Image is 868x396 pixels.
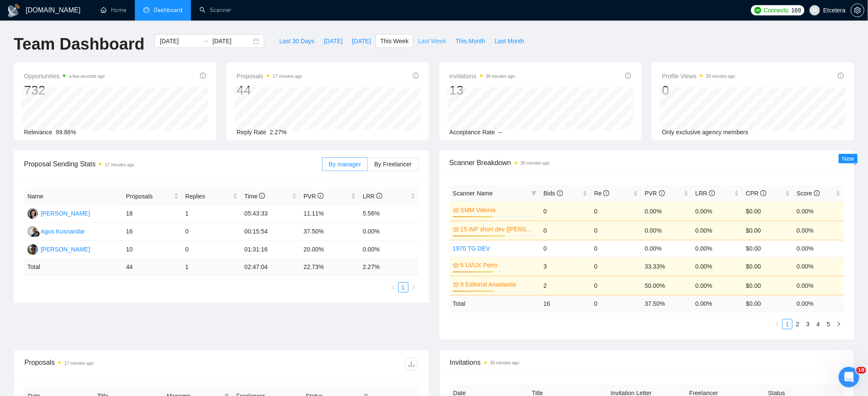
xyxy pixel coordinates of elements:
[241,241,300,259] td: 01:31:16
[56,129,76,136] span: 99.86%
[490,361,519,365] time: 39 minutes ago
[241,205,300,223] td: 05:43:33
[764,6,790,15] span: Connects:
[793,240,844,257] td: 0.00%
[24,188,122,205] th: Name
[743,295,793,312] td: $ 0.00
[641,201,692,221] td: 0.00%
[814,190,820,196] span: info-circle
[212,36,251,46] input: End date
[359,223,418,241] td: 0.00%
[662,82,735,98] div: 0
[772,319,782,329] li: Previous Page
[772,319,782,329] button: left
[824,319,833,329] a: 5
[834,319,844,329] li: Next Page
[160,36,199,46] input: Start date
[662,71,735,81] span: Profile Views
[185,192,231,201] span: Replies
[761,190,767,196] span: info-circle
[7,4,21,18] img: logo
[851,7,864,14] span: setting
[24,71,105,81] span: Opportunities
[418,36,446,46] span: Last Week
[453,245,490,252] a: 1970 TG DEV
[591,276,641,295] td: 0
[625,73,631,79] span: info-circle
[641,240,692,257] td: 0.00%
[791,6,801,15] span: 169
[838,73,844,79] span: info-circle
[182,205,241,223] td: 1
[41,227,85,236] div: Agus Kusnandar
[814,319,823,329] a: 4
[409,282,419,293] li: Next Page
[755,7,761,14] img: upwork-logo.png
[743,221,793,240] td: $0.00
[101,6,126,14] a: homeHome
[300,259,359,275] td: 22.73 %
[531,191,537,196] span: filter
[540,295,591,312] td: 16
[706,74,735,79] time: 39 minutes ago
[359,259,418,275] td: 2.27 %
[453,226,459,232] span: crown
[398,282,409,293] li: 1
[273,74,302,79] time: 17 minutes ago
[24,129,52,136] span: Relevance
[200,6,231,14] a: searchScanner
[453,281,459,287] span: crown
[391,285,396,290] span: left
[641,257,692,276] td: 33.33%
[453,207,459,213] span: crown
[399,283,408,292] a: 1
[329,161,361,168] span: By manager
[851,3,865,17] button: setting
[122,223,182,241] td: 16
[746,190,766,197] span: CPR
[662,129,749,136] span: Only exclusive agency members
[14,34,144,54] h1: Team Dashboard
[783,319,792,329] a: 1
[775,322,780,327] span: left
[836,322,841,327] span: right
[41,209,90,218] div: [PERSON_NAME]
[202,38,209,44] span: to
[126,192,172,201] span: Proposals
[388,282,398,293] button: left
[692,276,743,295] td: 0.00%
[237,82,302,98] div: 44
[450,157,844,168] span: Scanner Breakdown
[237,129,266,136] span: Reply Rate
[300,205,359,223] td: 11.11%
[793,201,844,221] td: 0.00%
[692,221,743,240] td: 0.00%
[182,223,241,241] td: 0
[591,221,641,240] td: 0
[27,208,38,219] img: TT
[200,73,206,79] span: info-circle
[24,82,105,98] div: 732
[300,223,359,241] td: 37.50%
[319,34,347,48] button: [DATE]
[363,193,382,200] span: LRR
[793,319,803,329] li: 2
[450,357,844,368] span: Invitations
[122,188,182,205] th: Proposals
[300,241,359,259] td: 20.00%
[692,240,743,257] td: 0.00%
[641,295,692,312] td: 37.50 %
[24,259,122,275] td: Total
[450,295,540,312] td: Total
[557,190,563,196] span: info-circle
[793,319,802,329] a: 2
[105,163,134,167] time: 17 minutes ago
[143,7,149,13] span: dashboard
[413,34,451,48] button: Last Week
[743,257,793,276] td: $0.00
[413,73,419,79] span: info-circle
[540,201,591,221] td: 0
[409,282,419,293] button: right
[24,159,322,169] span: Proposal Sending Stats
